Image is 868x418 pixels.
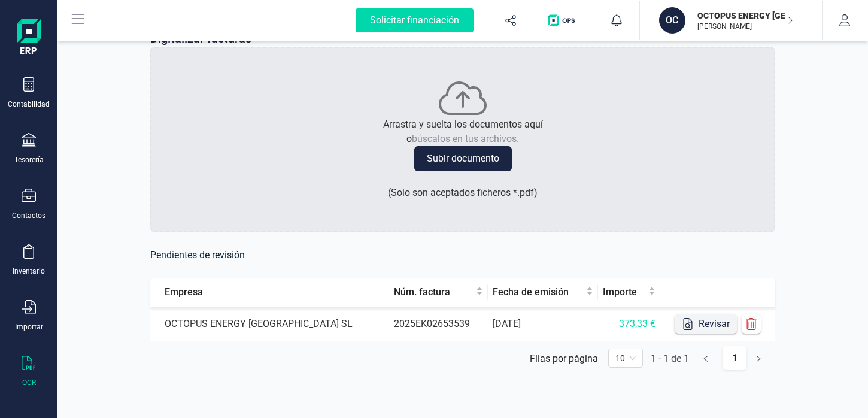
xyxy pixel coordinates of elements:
td: 2025EK02653539 [389,307,488,341]
li: Página anterior [694,346,718,365]
div: 页码 [608,349,643,368]
h6: Pendientes de revisión [150,247,775,263]
td: [DATE] [488,307,597,341]
span: Núm. factura [394,285,474,299]
button: right [746,346,770,370]
button: OCOCTOPUS ENERGY [GEOGRAPHIC_DATA] SL[PERSON_NAME] [654,1,808,40]
span: right [755,355,762,362]
a: 1 [723,346,746,370]
div: Tesorería [14,155,44,165]
li: Página siguiente [746,346,770,365]
span: 373,33 € [619,318,655,329]
div: Inventario [13,266,45,276]
img: Logo Finanedi [17,19,41,57]
p: OCTOPUS ENERGY [GEOGRAPHIC_DATA] SL [697,10,793,22]
button: left [694,346,718,370]
div: Solicitar financiación [356,8,474,32]
button: Revisar [675,314,737,334]
span: 10 [615,349,636,367]
button: Subir documento [414,146,512,171]
span: Importe [603,285,646,299]
span: búscalos en tus archivos. [412,133,519,144]
span: left [702,355,709,362]
img: Logo de OPS [548,14,579,26]
button: Logo de OPS [541,1,587,40]
div: Contactos [12,211,45,220]
p: [PERSON_NAME] [697,22,793,31]
div: 1 - 1 de 1 [651,353,689,364]
div: OCR [22,378,36,387]
div: Contabilidad [8,99,50,109]
th: Empresa [150,278,389,307]
div: Filas por página [530,353,598,364]
div: Arrastra y suelta los documentos aquíobúscalos en tus archivos.Subir documento(Solo son aceptados... [150,47,775,232]
span: Fecha de emisión [493,285,583,299]
div: OC [659,7,685,34]
p: ( Solo son aceptados ficheros * .pdf ) [388,186,538,200]
p: Arrastra y suelta los documentos aquí o [383,117,543,146]
button: Solicitar financiación [341,1,488,40]
td: OCTOPUS ENERGY [GEOGRAPHIC_DATA] SL [150,307,389,341]
div: Importar [15,322,43,332]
